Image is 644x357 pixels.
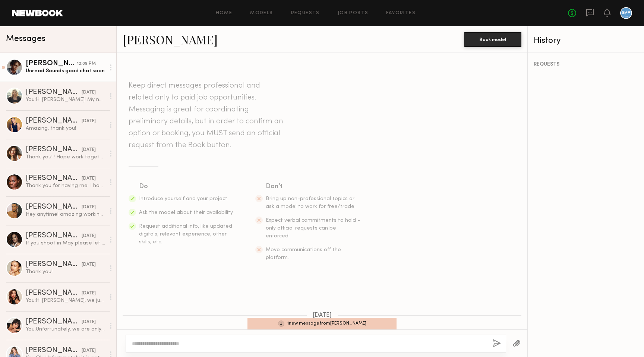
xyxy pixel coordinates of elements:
div: [PERSON_NAME] [26,347,82,354]
span: Introduce yourself and your project. [139,196,228,201]
a: Home [216,11,233,16]
div: Don’t [266,181,361,192]
div: Amazing, thank you! [26,125,105,132]
div: [PERSON_NAME] [26,60,77,67]
div: [DATE] [82,175,96,182]
div: [DATE] [82,89,96,96]
div: Do [139,181,234,192]
span: Move communications off the platform. [266,247,341,260]
span: Expect verbal commitments to hold - only official requests can be enforced. [266,218,360,238]
div: REQUESTS [534,62,638,67]
div: [DATE] [82,118,96,125]
div: Thank you for having me. I had a great time! [26,182,105,189]
div: [PERSON_NAME] [26,203,82,211]
div: If you shoot in May please let me know I’ll be in La and available [26,240,105,247]
div: Unread: Sounds good chat soon [26,67,105,75]
a: Job Posts [338,11,369,16]
button: Book model [464,32,521,47]
div: Thank you! [26,268,105,275]
div: You: Unfortunately, we are only shooting on the 30th. Best of luck on your other shoot! [26,326,105,333]
div: History [534,37,638,45]
header: Keep direct messages professional and related only to paid job opportunities. Messaging is great ... [129,80,285,151]
div: [PERSON_NAME] [26,232,82,240]
div: 1 new message from [PERSON_NAME] [247,318,397,329]
div: [PERSON_NAME] [26,175,82,182]
a: Favorites [386,11,416,16]
div: You: Hi [PERSON_NAME], we just had our meeting with our client and we are going with other talent... [26,297,105,304]
span: Request additional info, like updated digitals, relevant experience, other skills, etc. [139,224,232,244]
div: [PERSON_NAME] [26,261,82,268]
div: You: Hi [PERSON_NAME]! My name's [PERSON_NAME] and I'm the production coordinator at [PERSON_NAME... [26,96,105,103]
a: [PERSON_NAME] [123,31,218,47]
div: [PERSON_NAME] [26,146,82,154]
div: [PERSON_NAME] [26,117,82,125]
div: [PERSON_NAME] [26,318,82,326]
div: [PERSON_NAME] [26,290,82,297]
div: Hey anytime! amazing working with you too [PERSON_NAME]! Amazing crew and I had a great time. [26,211,105,218]
a: Requests [291,11,320,16]
span: [DATE] [313,312,332,319]
div: 12:09 PM [77,60,96,67]
div: [DATE] [82,319,96,326]
div: [DATE] [82,261,96,268]
div: [DATE] [82,290,96,297]
a: Book model [464,36,521,42]
div: [PERSON_NAME] [26,89,82,96]
div: Thank you!!! Hope work together again 💘 [26,154,105,161]
div: [DATE] [82,233,96,240]
a: Models [250,11,273,16]
span: Bring up non-professional topics or ask a model to work for free/trade. [266,196,356,209]
div: [DATE] [82,204,96,211]
div: [DATE] [82,146,96,154]
span: Ask the model about their availability. [139,210,234,215]
div: [DATE] [82,347,96,354]
span: Messages [6,35,45,43]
